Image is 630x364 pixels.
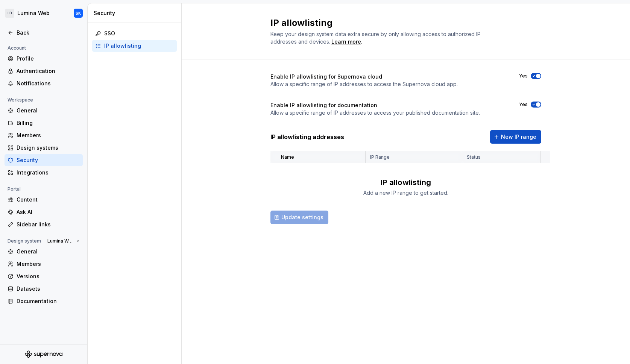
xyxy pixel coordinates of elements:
div: Profile [17,55,80,62]
div: Documentation [17,297,80,305]
div: Design system [5,237,44,246]
div: IP allowlisting [381,177,431,188]
div: Ask AI [17,208,80,216]
a: Members [5,129,83,141]
a: SSO [92,27,177,39]
h4: Enable IP allowlisting for Supernova cloud [270,73,382,80]
label: Yes [519,73,528,79]
button: New IP range [490,130,541,144]
div: IP allowlisting [104,42,174,50]
a: Learn more [331,38,361,45]
div: Notifications [17,80,80,87]
div: Workspace [5,96,36,105]
a: Billing [5,117,83,129]
p: Allow a specific range of IP addresses to access your published documentation site. [270,109,480,117]
a: Security [5,154,83,166]
h2: IP allowlisting [270,17,532,29]
div: Members [17,132,80,139]
a: IP allowlisting [92,40,177,52]
span: . [330,39,362,45]
div: Integrations [17,169,80,176]
a: Integrations [5,167,83,179]
a: Versions [5,270,83,282]
a: Design systems [5,142,83,154]
div: Authentication [17,67,80,75]
div: Members [17,260,80,268]
svg: Supernova Logo [25,350,62,358]
a: Back [5,27,83,39]
a: Datasets [5,283,83,295]
div: Lumina Web [17,9,50,17]
a: Authentication [5,65,83,77]
div: General [17,107,80,114]
div: Design systems [17,144,80,152]
div: General [17,248,80,255]
span: New IP range [501,133,536,141]
div: SSO [104,30,174,37]
div: Portal [5,185,24,194]
a: Documentation [5,295,83,307]
div: Security [94,9,178,17]
a: General [5,246,83,258]
p: IP Range [370,154,390,160]
div: Account [5,44,29,53]
div: Sidebar links [17,221,80,228]
h4: Enable IP allowlisting for documentation [270,102,377,109]
p: Allow a specific range of IP addresses to access the Supernova cloud app. [270,80,458,88]
a: General [5,105,83,117]
div: SK [76,10,81,16]
a: Content [5,194,83,206]
a: Sidebar links [5,218,83,231]
a: Notifications [5,77,83,89]
a: Ask AI [5,206,83,218]
button: LDLumina WebSK [2,5,86,21]
div: Datasets [17,285,80,293]
div: Add a new IP range to get started. [363,189,448,197]
p: Status [467,154,481,160]
p: Name [281,154,294,160]
div: LD [5,9,14,18]
a: Profile [5,53,83,65]
a: Members [5,258,83,270]
span: Keep your design system data extra secure by only allowing access to authorized IP addresses and ... [270,31,482,45]
div: Back [17,29,80,36]
div: Security [17,156,80,164]
div: Versions [17,273,80,280]
div: Content [17,196,80,203]
h3: IP allowlisting addresses [270,132,344,141]
span: Lumina Web [47,238,73,244]
div: Billing [17,119,80,127]
label: Yes [519,102,528,108]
